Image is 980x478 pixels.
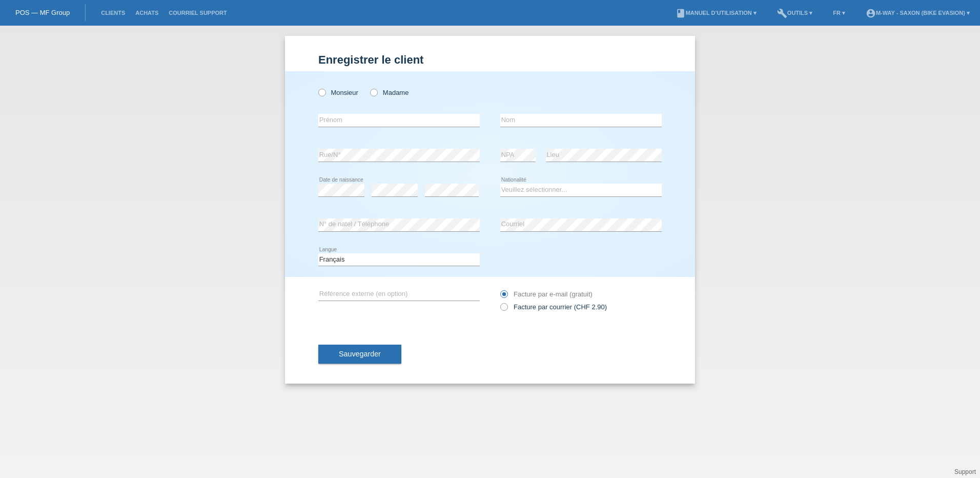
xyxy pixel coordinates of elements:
[15,9,70,16] a: POS — MF Group
[318,345,401,364] button: Sauvegarder
[670,10,762,16] a: bookManuel d’utilisation ▾
[318,89,358,96] label: Monsieur
[777,8,787,18] i: build
[676,8,686,18] i: book
[370,89,409,96] label: Madame
[164,10,232,16] a: Courriel Support
[828,10,850,16] a: FR ▾
[500,290,593,298] label: Facture par e-mail (gratuit)
[772,10,818,16] a: buildOutils ▾
[318,89,325,95] input: Monsieur
[339,350,381,358] span: Sauvegarder
[500,303,607,311] label: Facture par courrier (CHF 2.90)
[130,10,164,16] a: Achats
[866,8,876,18] i: account_circle
[954,468,976,475] a: Support
[318,53,662,66] h1: Enregistrer le client
[500,303,507,316] input: Facture par courrier (CHF 2.90)
[500,290,507,303] input: Facture par e-mail (gratuit)
[861,10,975,16] a: account_circlem-way - Saxon (Bike Evasion) ▾
[96,10,130,16] a: Clients
[370,89,377,95] input: Madame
